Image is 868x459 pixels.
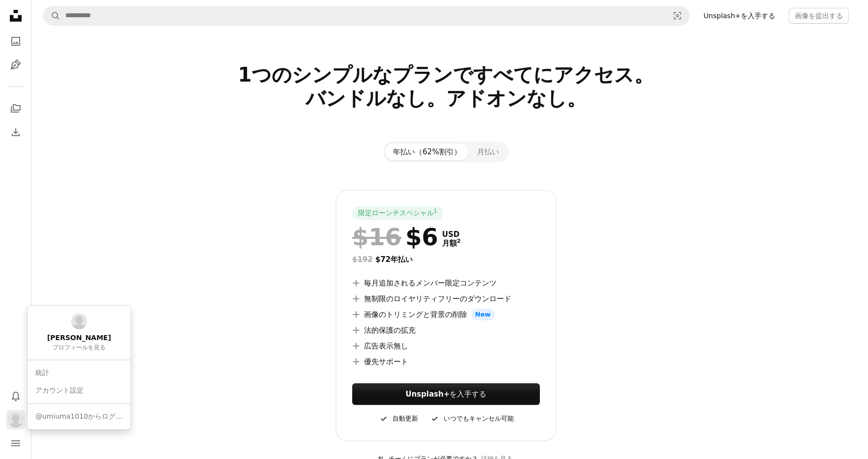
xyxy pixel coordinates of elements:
button: プロフィール [6,410,26,430]
img: ユーザーRena Naritaのアバター [71,314,87,329]
span: [PERSON_NAME] [47,333,111,343]
a: アカウント設定 [31,382,127,400]
span: @umiuma1010からログアウト [35,412,123,422]
img: ユーザーRena Naritaのアバター [8,412,24,428]
div: プロフィール [28,306,131,430]
span: プロフィールを見る [53,344,106,352]
a: 統計 [31,364,127,382]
